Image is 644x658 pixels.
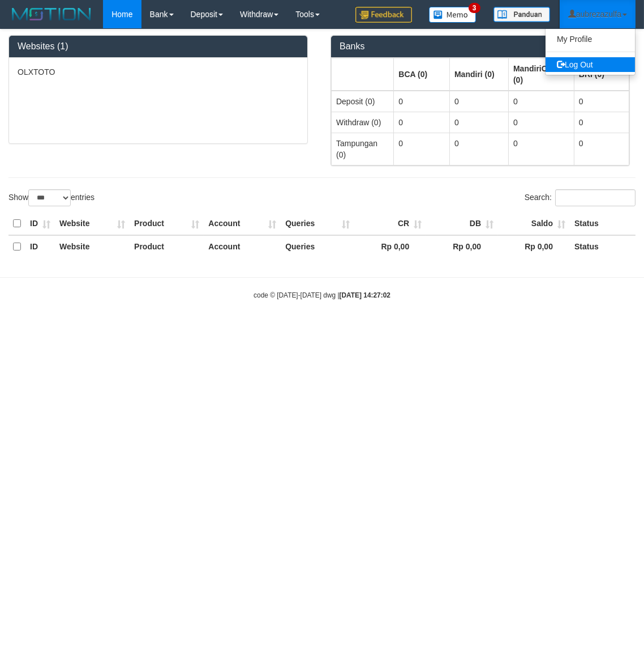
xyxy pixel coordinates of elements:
[355,7,412,23] img: Feedback.jpg
[570,213,636,235] th: Status
[28,189,71,206] select: Showentries
[509,112,574,133] td: 0
[449,112,508,133] td: 0
[394,133,450,165] td: 0
[254,291,390,299] small: code © [DATE]-[DATE] dwg |
[574,112,629,133] td: 0
[204,235,281,258] th: Account
[354,213,426,235] th: CR
[546,32,635,46] a: My Profile
[394,58,450,91] th: Group: activate to sort column ascending
[332,112,394,133] td: Withdraw (0)
[509,58,574,91] th: Group: activate to sort column ascending
[574,91,629,112] td: 0
[281,213,354,235] th: Queries
[394,112,450,133] td: 0
[332,91,394,112] td: Deposit (0)
[429,7,476,23] img: Button%20Memo.svg
[340,291,390,299] strong: [DATE] 14:27:02
[281,235,354,258] th: Queries
[394,91,450,112] td: 0
[18,41,299,52] h3: Websites (1)
[449,58,508,91] th: Group: activate to sort column ascending
[18,66,299,78] p: OLXTOTO
[493,7,550,22] img: panduan.png
[340,41,621,52] h3: Banks
[25,235,55,258] th: ID
[525,189,636,206] label: Search:
[25,213,55,235] th: ID
[8,189,95,206] label: Show entries
[498,235,570,258] th: Rp 0,00
[426,235,498,258] th: Rp 0,00
[354,235,426,258] th: Rp 0,00
[509,133,574,165] td: 0
[555,189,636,206] input: Search:
[449,133,508,165] td: 0
[332,133,394,165] td: Tampungan (0)
[574,133,629,165] td: 0
[546,57,635,72] a: Log Out
[570,235,636,258] th: Status
[469,3,480,13] span: 3
[130,235,204,258] th: Product
[130,213,204,235] th: Product
[449,91,508,112] td: 0
[509,91,574,112] td: 0
[55,235,130,258] th: Website
[332,58,394,91] th: Group: activate to sort column ascending
[55,213,130,235] th: Website
[204,213,281,235] th: Account
[8,6,95,23] img: MOTION_logo.png
[498,213,570,235] th: Saldo
[426,213,498,235] th: DB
